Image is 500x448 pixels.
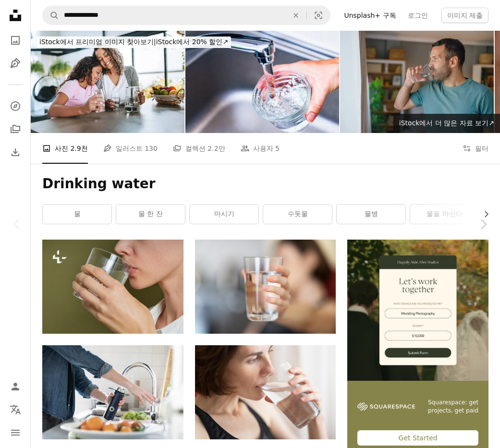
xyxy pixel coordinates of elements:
a: 사용자 5 [241,133,280,164]
span: 130 [145,143,158,154]
button: 언어 [6,400,25,419]
span: Squarespace: get projects, get paid [427,399,478,415]
span: 2.2만 [207,143,225,154]
form: 사이트 전체에서 이미지 찾기 [42,6,330,25]
img: 파란색 데님 재킷을 입은 사람이 스테인리스 스틸 병을 들고 있다 [42,345,183,439]
button: 이미지 제출 [441,8,488,23]
a: 물병 [337,205,405,224]
img: file-1747939142011-51e5cc87e3c9 [357,402,415,411]
a: 일러스트 130 [103,133,158,164]
button: 필터 [463,133,488,164]
img: 투명한 음료수 잔을 들고 있는 분 [195,240,336,334]
a: 투명한 음료수 잔을 들고 있는 분 [195,282,336,291]
a: 컬렉션 [6,120,25,139]
button: 시각적 검색 [307,6,330,24]
a: 로그인 [402,8,434,23]
a: 물 [43,205,111,224]
a: 탐색 [6,97,25,116]
a: 다음 [466,178,500,270]
img: 검은 탱크 탑 식수에 여자 [195,345,336,439]
button: 메뉴 [6,423,25,442]
a: 수돗물 [263,205,332,224]
span: iStock에서 더 많은 자료 보기 ↗ [399,119,494,127]
button: Unsplash 검색 [43,6,59,24]
a: 다운로드 내역 [6,143,25,162]
a: 로그인 / 가입 [6,377,25,396]
h1: Drinking water [42,175,488,193]
a: 검은 탱크 탑 식수에 여자 [195,388,336,397]
button: 삭제 [285,6,306,24]
a: 마시기 [190,205,258,224]
img: 엄마와 딸이 함께 물을 마시고 있습니다. [31,31,184,133]
img: 수돗물에서 PFAS가 검출되었다는 뉴스 보도 더 보기 [185,31,339,133]
a: 물 한 잔 [116,205,185,224]
div: iStock에서 20% 할인 ↗ [37,36,231,48]
img: file-1747939393036-2c53a76c450aimage [347,240,488,381]
a: iStock에서 더 많은 자료 보기↗ [393,114,500,133]
a: Unsplash+ 구독 [338,8,402,23]
div: Get Started [357,430,478,446]
a: iStock에서 프리미엄 이미지 찾아보기|iStock에서 20% 할인↗ [31,31,237,54]
a: 컬렉션 2.2만 [173,133,225,164]
img: 유리에서 마시는 사람 [42,240,183,334]
a: 파란색 데님 재킷을 입은 사람이 스테인리스 스틸 병을 들고 있다 [42,388,183,397]
span: 5 [275,143,280,154]
a: 유리에서 마시는 사람 [42,282,183,291]
span: iStock에서 프리미엄 이미지 찾아보기 | [39,38,156,46]
a: 사진 [6,31,25,50]
a: 일러스트 [6,54,25,73]
a: 물을 마신다 [410,205,479,224]
img: 물 한 잔을 위한 짧은 휴식 [340,31,494,133]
